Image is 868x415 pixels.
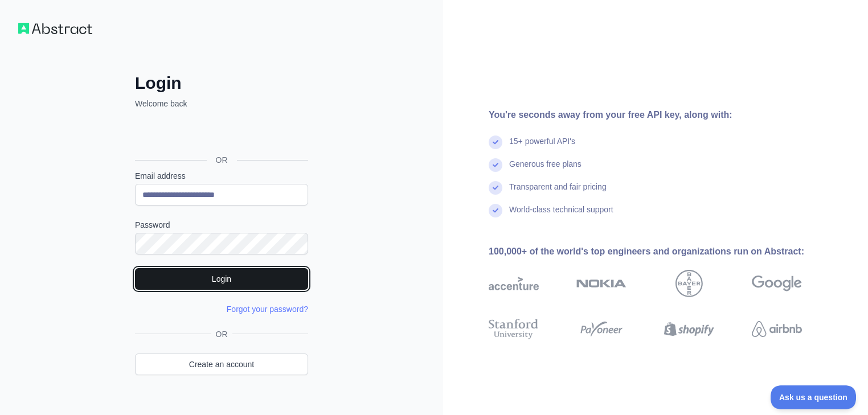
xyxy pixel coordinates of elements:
img: payoneer [576,317,627,342]
a: Forgot your password? [227,305,308,314]
iframe: Toggle Customer Support [771,385,857,409]
img: Workflow [18,23,92,34]
img: nokia [576,270,627,297]
img: google [752,270,802,297]
div: 100,000+ of the world's top engineers and organizations run on Abstract: [489,245,838,258]
h2: Login [135,73,308,93]
img: check mark [489,135,502,149]
div: Generous free plans [509,158,582,181]
iframe: Sign in with Google Button [129,122,312,147]
span: OR [207,154,237,166]
div: World-class technical support [509,204,613,227]
span: OR [211,328,232,340]
a: Create an account [135,354,308,375]
img: check mark [489,158,502,172]
img: stanford university [489,317,539,342]
img: shopify [664,317,714,342]
button: Login [135,268,308,290]
img: airbnb [752,317,802,342]
img: check mark [489,204,502,217]
div: 15+ powerful API's [509,135,575,158]
div: You're seconds away from your free API key, along with: [489,108,838,122]
img: accenture [489,270,539,297]
label: Email address [135,170,308,182]
label: Password [135,219,308,231]
p: Welcome back [135,98,308,109]
img: bayer [675,270,703,297]
img: check mark [489,181,502,195]
div: Transparent and fair pricing [509,181,607,204]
